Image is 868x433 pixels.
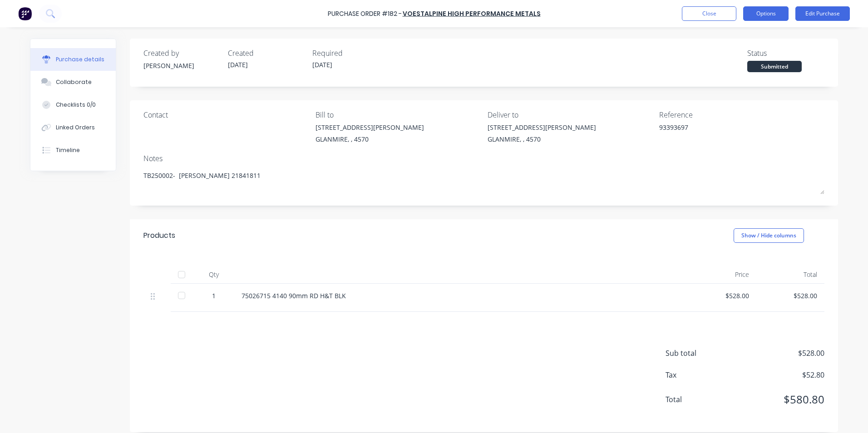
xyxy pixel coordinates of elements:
div: Collaborate [56,78,92,86]
textarea: 93393697 [659,123,773,143]
div: 1 [201,291,227,300]
button: Timeline [30,139,116,162]
div: Notes [143,153,824,164]
span: Sub total [666,348,734,359]
div: Price [688,266,756,284]
div: Required [312,48,390,59]
div: Total [756,266,824,284]
button: Collaborate [30,71,116,93]
span: $528.00 [734,348,824,359]
div: Qty [193,266,234,284]
div: Created by [143,48,221,59]
span: Tax [666,369,734,380]
div: Created [228,48,305,59]
div: Linked Orders [56,123,95,132]
div: [STREET_ADDRESS][PERSON_NAME] [316,123,424,132]
span: $580.80 [734,391,824,408]
div: Purchase details [56,55,104,64]
div: Deliver to [488,109,653,120]
button: Linked Orders [30,116,116,139]
button: Show / Hide columns [734,228,804,243]
a: voestalpine High Performance Metals [403,9,541,18]
button: Close [682,6,736,21]
div: Checklists 0/0 [56,101,96,109]
textarea: TB250002- [PERSON_NAME] 21841811 [143,166,824,194]
div: $528.00 [764,291,817,300]
div: Status [747,48,824,59]
div: Reference [659,109,824,120]
div: [STREET_ADDRESS][PERSON_NAME] [488,123,596,132]
div: Timeline [56,146,80,154]
div: GLANMIRE, , 4570 [316,134,424,144]
div: [PERSON_NAME] [143,61,221,70]
div: Purchase Order #182 - [328,9,402,19]
div: Submitted [747,61,802,72]
div: Products [143,230,175,241]
span: Total [666,394,734,405]
div: Contact [143,109,309,120]
img: Factory [18,7,32,20]
button: Checklists 0/0 [30,93,116,116]
div: $528.00 [695,291,749,300]
div: Bill to [316,109,481,120]
span: $52.80 [734,369,824,380]
div: GLANMIRE, , 4570 [488,134,596,144]
div: 75026715 4140 90mm RD H&T BLK [242,291,681,300]
button: Options [743,6,789,21]
button: Edit Purchase [795,6,850,21]
button: Purchase details [30,48,116,71]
